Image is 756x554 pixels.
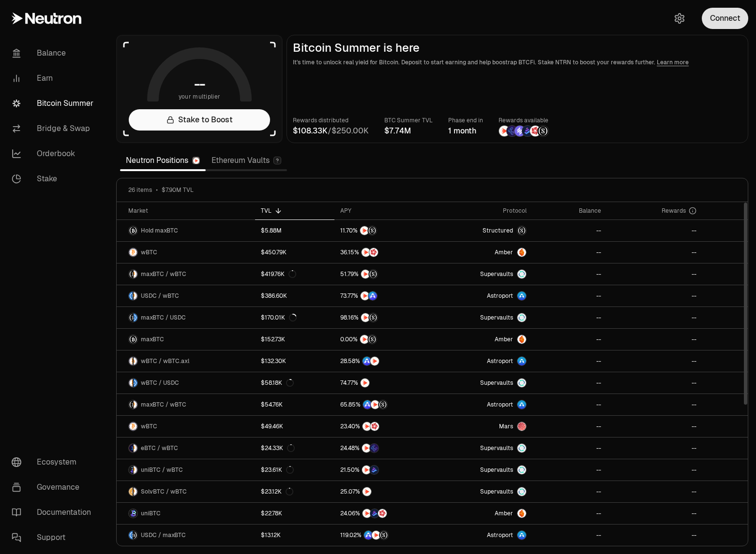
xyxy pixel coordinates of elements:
a: SupervaultsSupervaults [435,307,532,328]
a: Ecosystem [4,450,105,475]
span: Hold maxBTC [141,227,178,234]
span: eBTC / wBTC [141,444,178,452]
a: Orderbook [4,141,105,166]
a: $54.76K [255,394,334,415]
a: NTRNBedrock DiamondsMars Fragments [334,503,435,524]
img: Structured Points [378,400,387,409]
a: uniBTC LogouniBTC [117,503,255,524]
span: wBTC / wBTC.axl [141,357,189,365]
a: NTRNStructured Points [334,307,435,328]
img: EtherFi Points [507,126,517,136]
button: NTRNEtherFi Points [340,443,429,453]
img: maxBTC Logo [129,270,133,278]
a: -- [532,263,607,285]
a: maxBTC LogoHold maxBTC [117,220,255,241]
img: USDC Logo [129,292,133,300]
img: Supervaults [517,487,526,496]
a: AmberAmber [435,503,532,524]
img: Bedrock Diamonds [370,509,379,518]
a: NTRN [334,372,435,394]
a: Earn [4,66,105,91]
a: $23.12K [255,481,334,502]
a: $58.18K [255,372,334,394]
a: Balance [4,41,105,66]
a: wBTC LogowBTC [117,242,255,263]
a: Ethereum Vaults [206,151,287,170]
img: Supervaults [517,270,526,278]
img: Structured Points [369,270,378,278]
div: 1 month [448,125,483,137]
div: $419.76K [261,270,296,278]
p: Phase end in [448,116,483,125]
div: $23.61K [261,466,294,474]
span: Amber [495,335,513,343]
img: EtherFi Points [370,444,378,452]
img: wBTC Logo [134,270,137,278]
a: Documentation [4,500,105,525]
a: $13.12K [255,525,334,546]
span: wBTC / USDC [141,379,179,387]
p: Rewards available [499,116,549,125]
button: NTRNASTRO [340,291,429,301]
button: ASTRONTRNStructured Points [340,530,429,540]
img: USDC Logo [134,313,137,322]
img: NTRN [363,422,371,431]
img: wBTC Logo [129,248,137,257]
a: uniBTC LogowBTC LogouniBTC / wBTC [117,459,255,481]
div: $49.46K [261,423,283,430]
a: -- [607,503,703,524]
img: wBTC Logo [134,444,137,452]
a: NTRNMars Fragments [334,416,435,437]
span: wBTC [141,248,157,256]
span: Supervaults [480,314,513,321]
span: SolvBTC / wBTC [141,488,187,496]
a: NTRNEtherFi Points [334,437,435,459]
a: Neutron Positions [120,151,206,170]
a: -- [607,242,703,263]
div: TVL [261,207,329,215]
img: Mars Fragments [369,248,378,257]
a: Stake to Boost [129,109,270,131]
img: Structured Points [368,226,377,235]
img: Structured Points [538,126,548,136]
a: -- [532,372,607,394]
img: USDC Logo [134,379,137,387]
div: $24.33K [261,444,295,452]
img: Structured Points [379,531,388,539]
a: -- [607,329,703,350]
a: $419.76K [255,263,334,285]
img: NTRN [360,226,369,235]
a: maxBTC LogoUSDC LogomaxBTC / USDC [117,307,255,328]
div: $22.78K [261,510,282,517]
a: Astroport [435,394,532,415]
a: NTRN [334,481,435,502]
span: Structured [483,227,513,234]
a: NTRNStructured Points [334,329,435,350]
img: maxBTC Logo [129,335,137,344]
img: NTRN [360,335,369,344]
div: $132.30K [261,357,286,365]
img: Structured Points [368,335,377,344]
img: ASTRO [368,292,377,300]
img: wBTC.axl Logo [134,357,137,365]
a: wBTC LogowBTC [117,416,255,437]
img: wBTC Logo [134,400,137,409]
img: ASTRO [363,400,372,409]
img: maxBTC Logo [129,400,133,409]
img: maxBTC Logo [129,313,133,322]
a: NTRNMars Fragments [334,242,435,263]
button: Connect [702,8,748,29]
a: -- [607,263,703,285]
a: $22.78K [255,503,334,524]
a: AmberAmber [435,242,532,263]
a: -- [607,394,703,415]
a: AmberAmber [435,329,532,350]
a: -- [532,437,607,459]
h1: -- [194,76,205,92]
button: NTRNMars Fragments [340,422,429,431]
a: -- [607,525,703,546]
div: $13.12K [261,531,281,539]
a: -- [607,372,703,394]
a: NTRNASTRO [334,285,435,306]
a: ASTRONTRNStructured Points [334,394,435,415]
